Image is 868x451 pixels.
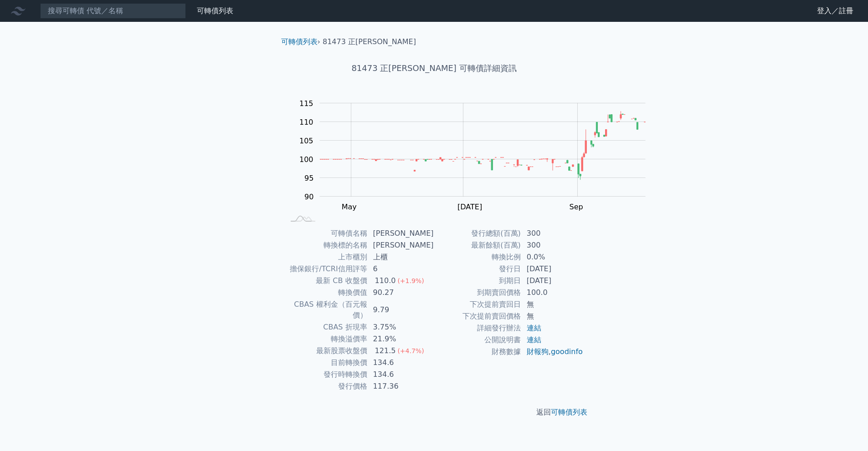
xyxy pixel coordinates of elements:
tspan: 100 [299,155,313,164]
td: CBAS 折現率 [285,321,368,333]
tspan: 95 [304,174,313,182]
a: goodinfo [551,347,583,356]
td: 3.75% [368,321,434,333]
td: 最新 CB 收盤價 [285,275,368,287]
td: 發行日 [434,263,521,275]
td: 擔保銀行/TCRI信用評等 [285,263,368,275]
td: 最新餘額(百萬) [434,239,521,251]
td: 9.79 [368,299,434,321]
tspan: 110 [299,118,313,127]
td: 無 [521,310,584,322]
a: 財報狗 [527,347,549,356]
td: CBAS 權利金（百元報價） [285,299,368,321]
td: 轉換溢價率 [285,333,368,345]
a: 登入／註冊 [810,4,861,18]
iframe: Chat Widget [822,407,868,451]
tspan: 90 [304,193,313,201]
td: 到期賣回價格 [434,287,521,299]
td: , [521,346,584,358]
td: 財務數據 [434,346,521,358]
td: 目前轉換價 [285,357,368,369]
td: 無 [521,299,584,310]
a: 連結 [527,324,541,332]
tspan: [DATE] [457,203,482,211]
li: › [281,36,320,47]
g: Chart [295,99,659,212]
tspan: 115 [299,99,313,108]
td: 發行價格 [285,380,368,392]
td: 到期日 [434,275,521,287]
td: 上市櫃別 [285,251,368,263]
a: 可轉債列表 [281,37,318,46]
a: 可轉債列表 [197,6,233,15]
td: 90.27 [368,287,434,299]
div: 121.5 [373,345,398,356]
td: 134.6 [368,357,434,369]
tspan: 105 [299,137,313,145]
td: 21.9% [368,333,434,345]
td: 轉換比例 [434,251,521,263]
td: 0.0% [521,251,584,263]
td: 轉換價值 [285,287,368,299]
p: 返回 [274,407,595,418]
span: (+4.7%) [397,347,424,355]
td: 詳細發行辦法 [434,322,521,334]
td: 下次提前賣回日 [434,299,521,310]
td: 134.6 [368,369,434,380]
td: [DATE] [521,263,584,275]
a: 可轉債列表 [551,408,587,416]
input: 搜尋可轉債 代號／名稱 [40,3,186,19]
td: 下次提前賣回價格 [434,310,521,322]
td: [PERSON_NAME] [368,239,434,251]
td: 發行時轉換價 [285,369,368,380]
tspan: May [342,203,357,211]
a: 連結 [527,335,541,344]
td: [PERSON_NAME] [368,228,434,239]
h1: 81473 正[PERSON_NAME] 可轉債詳細資訊 [274,62,595,75]
span: (+1.9%) [397,277,424,284]
div: 110.0 [373,275,398,286]
td: 轉換標的名稱 [285,239,368,251]
td: 發行總額(百萬) [434,228,521,239]
td: 公開說明書 [434,334,521,346]
td: [DATE] [521,275,584,287]
td: 可轉債名稱 [285,228,368,239]
td: 300 [521,228,584,239]
tspan: Sep [570,203,583,211]
li: 81473 正[PERSON_NAME] [323,36,416,47]
td: 300 [521,239,584,251]
td: 上櫃 [368,251,434,263]
td: 最新股票收盤價 [285,345,368,357]
td: 117.36 [368,380,434,392]
td: 100.0 [521,287,584,299]
td: 6 [368,263,434,275]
